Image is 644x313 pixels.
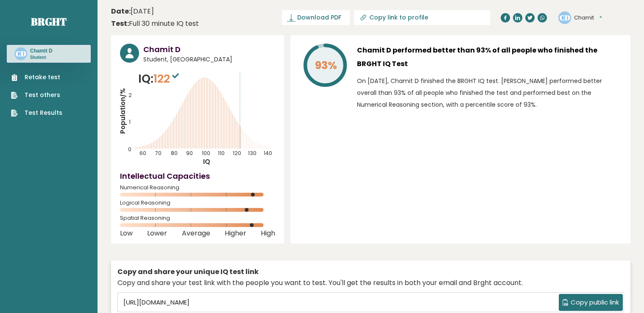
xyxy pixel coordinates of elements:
tspan: 130 [248,150,256,157]
tspan: Population/% [118,88,127,134]
tspan: 0 [128,146,131,153]
h3: Chamit D [30,47,53,54]
span: High [261,232,275,235]
span: Low [120,232,133,235]
span: Higher [225,232,246,235]
div: Copy and share your test link with the people you want to test. You'll get the results in both yo... [117,278,624,288]
time: [DATE] [111,6,154,17]
tspan: 120 [233,150,242,157]
tspan: 2 [128,91,132,99]
tspan: 110 [218,150,225,157]
b: Date: [111,6,131,16]
a: Test Results [11,108,62,117]
h4: Intellectual Capacities [120,170,275,182]
p: On [DATE], Chamit D finished the BRGHT IQ test. [PERSON_NAME] performed better overall than 93% o... [357,75,622,111]
tspan: 140 [264,150,273,157]
div: Full 30 minute IQ test [111,19,199,29]
tspan: 100 [202,150,210,157]
h3: Chamit D [143,44,275,55]
span: Spatial Reasoning [120,216,275,220]
p: IQ: [138,70,181,87]
tspan: 93% [315,58,337,73]
span: Download PDF [297,13,341,22]
div: Copy and share your unique IQ test link [117,267,624,277]
h3: Chamit D performed better than 93% of all people who finished the BRGHT IQ Test [357,44,622,71]
span: Copy public link [571,298,619,307]
tspan: 1 [129,119,131,126]
tspan: 60 [139,150,146,157]
p: Student [30,55,53,61]
span: Numerical Reasoning [120,186,275,189]
a: Brght [31,15,67,28]
b: Test: [111,19,129,28]
a: Download PDF [282,10,350,25]
span: Average [182,232,210,235]
tspan: 70 [155,150,162,157]
button: Chamit [574,14,602,22]
text: CD [560,12,570,22]
a: Test others [11,91,62,100]
tspan: 80 [171,150,178,157]
span: Logical Reasoning [120,201,275,205]
button: Copy public link [559,294,623,311]
span: Student, [GEOGRAPHIC_DATA] [143,55,275,64]
span: 122 [153,71,181,86]
tspan: 90 [186,150,193,157]
text: CD [16,49,26,58]
tspan: IQ [203,157,210,166]
span: Lower [147,232,167,235]
a: Retake test [11,73,62,82]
